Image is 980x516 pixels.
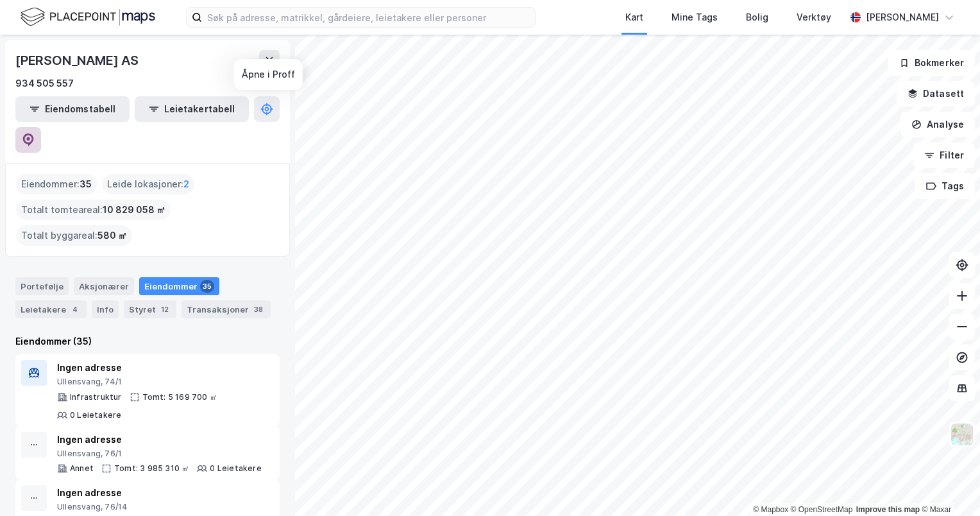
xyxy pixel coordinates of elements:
[21,6,155,28] img: logo.f888ab2527a4732fd821a326f86c7f29.svg
[897,81,975,107] button: Datasett
[183,176,189,192] span: 2
[102,174,194,194] div: Leide lokasjoner :
[114,463,189,474] div: Tomt: 3 985 310 ㎡
[16,174,97,194] div: Eiendommer :
[915,173,975,199] button: Tags
[15,277,69,295] div: Portefølje
[251,303,266,316] div: 38
[92,300,119,318] div: Info
[74,277,134,295] div: Aksjonærer
[913,142,975,168] button: Filter
[57,485,262,501] div: Ingen adresse
[97,228,127,243] span: 580 ㎡
[57,502,262,512] div: Ullensvang, 76/14
[70,410,121,420] div: 0 Leietakere
[791,505,853,514] a: OpenStreetMap
[672,10,718,25] div: Mine Tags
[135,96,249,122] button: Leietakertabell
[916,454,980,516] iframe: Chat Widget
[950,422,974,447] img: Z
[15,50,141,71] div: [PERSON_NAME] AS
[103,202,165,218] span: 10 829 058 ㎡
[124,300,176,318] div: Styret
[202,8,535,27] input: Søk på adresse, matrikkel, gårdeiere, leietakere eller personer
[753,505,788,514] a: Mapbox
[16,200,171,220] div: Totalt tomteareal :
[200,280,214,293] div: 35
[625,10,643,25] div: Kart
[158,303,171,316] div: 12
[916,454,980,516] div: Kontrollprogram for chat
[746,10,768,25] div: Bolig
[80,176,92,192] span: 35
[70,392,122,402] div: Infrastruktur
[15,76,74,91] div: 934 505 557
[797,10,831,25] div: Verktøy
[888,50,975,76] button: Bokmerker
[15,300,87,318] div: Leietakere
[900,112,975,137] button: Analyse
[182,300,271,318] div: Transaksjoner
[856,505,920,514] a: Improve this map
[210,463,261,474] div: 0 Leietakere
[16,225,132,246] div: Totalt byggareal :
[866,10,939,25] div: [PERSON_NAME]
[69,303,81,316] div: 4
[15,334,280,349] div: Eiendommer (35)
[57,377,274,387] div: Ullensvang, 74/1
[57,449,262,459] div: Ullensvang, 76/1
[142,392,217,402] div: Tomt: 5 169 700 ㎡
[15,96,130,122] button: Eiendomstabell
[57,432,262,447] div: Ingen adresse
[70,463,94,474] div: Annet
[57,360,274,375] div: Ingen adresse
[139,277,219,295] div: Eiendommer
